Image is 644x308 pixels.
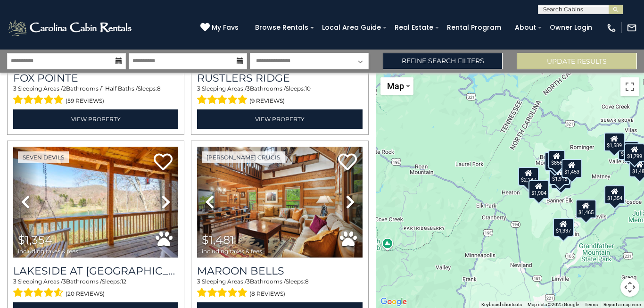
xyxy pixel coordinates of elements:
[383,53,503,69] a: Refine Search Filters
[63,85,66,92] span: 2
[202,233,234,247] span: $1,481
[618,141,639,160] div: $1,454
[202,248,262,254] span: including taxes & fees
[197,278,200,285] span: 3
[13,84,178,107] div: Sleeping Areas / Bathrooms / Sleeps:
[197,109,362,129] a: View Property
[121,278,126,285] span: 12
[197,277,362,300] div: Sleeping Areas / Bathrooms / Sleeps:
[247,85,250,92] span: 3
[561,158,582,177] div: $1,453
[390,20,438,35] a: Real Estate
[247,278,250,285] span: 3
[13,278,17,285] span: 3
[13,72,178,84] a: Fox Pointe
[13,265,178,277] a: Lakeside at [GEOGRAPHIC_DATA]
[197,265,362,277] a: Maroon Bells
[202,151,285,163] a: [PERSON_NAME] Crucis
[250,20,313,35] a: Browse Rentals
[66,95,104,107] span: (59 reviews)
[154,152,173,173] a: Add to favorites
[212,23,239,33] span: My Favs
[197,84,362,107] div: Sleeping Areas / Bathrooms / Sleeps:
[66,288,105,300] span: (20 reviews)
[545,20,597,35] a: Owner Login
[585,302,598,307] a: Terms
[18,248,78,254] span: including taxes & fees
[18,151,69,163] a: Seven Devils
[378,296,409,308] img: Google
[378,296,409,308] a: Open this area in Google Maps (opens a new window)
[528,180,549,199] div: $1,904
[603,302,641,307] a: Report a map error
[620,77,639,96] button: Toggle fullscreen view
[518,167,539,186] div: $2,187
[249,95,285,107] span: (9 reviews)
[549,166,570,185] div: $1,915
[510,20,541,35] a: About
[305,278,309,285] span: 8
[517,53,637,69] button: Update Results
[442,20,506,35] a: Rental Program
[549,150,566,169] div: $856
[553,218,574,237] div: $1,337
[13,147,178,258] img: thumbnail_163260213.jpeg
[200,23,241,33] a: My Favs
[604,185,625,204] div: $1,354
[604,133,625,151] div: $1,589
[606,23,617,33] img: phone-regular-white.png
[551,169,572,188] div: $1,599
[7,18,134,37] img: White-1-2.png
[18,233,52,247] span: $1,354
[102,85,138,92] span: 1 Half Baths /
[197,72,362,84] a: Rustlers Ridge
[13,277,178,300] div: Sleeping Areas / Bathrooms / Sleeps:
[197,85,200,92] span: 3
[317,20,386,35] a: Local Area Guide
[380,77,413,95] button: Change map style
[528,302,579,307] span: Map data ©2025 Google
[545,152,565,171] div: $1,225
[387,81,404,91] span: Map
[13,265,178,277] h3: Lakeside at Hawksnest
[576,200,597,218] div: $1,465
[338,152,357,173] a: Add to favorites
[13,109,178,129] a: View Property
[620,278,639,297] button: Map camera controls
[627,23,637,33] img: mail-regular-white.png
[197,147,362,258] img: thumbnail_164481670.jpeg
[13,85,17,92] span: 3
[249,288,285,300] span: (8 reviews)
[305,85,311,92] span: 10
[481,301,522,308] button: Keyboard shortcuts
[63,278,66,285] span: 3
[157,85,161,92] span: 8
